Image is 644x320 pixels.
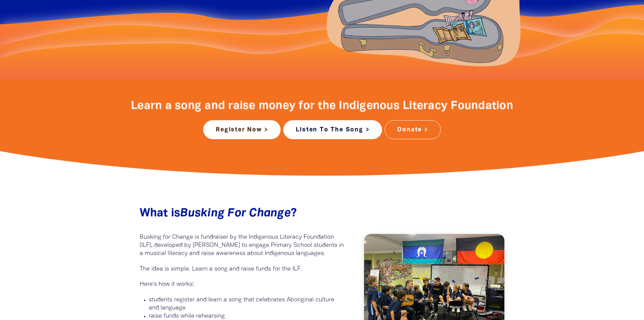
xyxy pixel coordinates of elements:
p: Here's how it works: [140,280,344,289]
p: Busking for Change is fundraiser by the Indigenous Literacy Foundation (ILF), developed by [PERSO... [140,233,344,258]
p: students register and learn a song that celebrates Aboriginal culture and language [149,296,344,312]
a: Register Now > [203,120,281,139]
p: The idea is simple. Learn a song and raise funds for the ILF. [140,265,344,273]
em: Busking For Change [180,208,291,219]
a: Donate > [385,120,440,139]
span: Learn a song and raise money for the Indigenous Literacy Foundation [131,101,513,111]
a: Listen To The Song > [283,120,382,139]
span: What is ? [140,208,297,219]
